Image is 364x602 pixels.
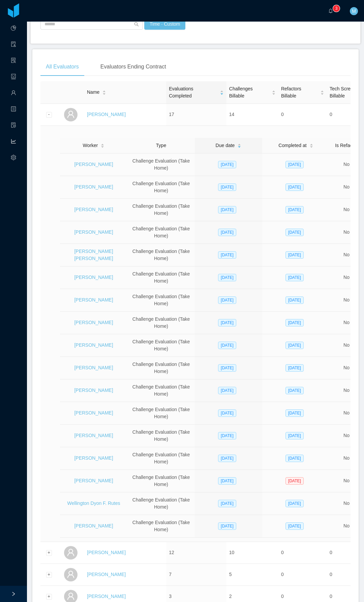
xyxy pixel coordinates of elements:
[229,85,269,99] span: Challenges Billable
[328,8,333,13] i: icon: bell
[237,143,241,147] div: Sort
[83,142,98,149] span: Worker
[226,104,278,126] td: 14
[330,470,363,492] td: No
[220,90,223,92] i: icon: caret-up
[330,515,363,538] td: No
[169,85,217,99] span: Evaluations Completed
[218,364,236,372] span: [DATE]
[127,266,195,289] td: Challenge Evaluation (Take Home)
[127,221,195,244] td: Challenge Evaluation (Take Home)
[285,274,304,281] span: [DATE]
[285,455,304,462] span: [DATE]
[226,542,278,564] td: 10
[330,402,363,425] td: No
[46,594,52,600] div: Expand row
[238,145,241,147] i: icon: caret-down
[281,85,317,99] span: Refactors Billable
[127,312,195,334] td: Challenge Evaluation (Take Home)
[127,357,195,379] td: Challenge Evaluation (Take Home)
[87,89,99,96] span: Name
[127,199,195,221] td: Challenge Evaluation (Take Home)
[220,89,224,94] div: Sort
[11,136,16,149] i: icon: line-chart
[285,522,304,530] span: [DATE]
[218,477,236,485] span: [DATE]
[74,275,113,280] a: [PERSON_NAME]
[285,229,304,236] span: [DATE]
[320,92,324,94] i: icon: caret-down
[218,500,236,507] span: [DATE]
[335,5,338,12] p: 3
[238,143,241,145] i: icon: caret-up
[309,143,313,145] i: icon: caret-up
[285,161,304,168] span: [DATE]
[67,500,120,506] a: Wellington Dyon F. Rutes
[87,112,126,117] a: [PERSON_NAME]
[285,477,304,485] span: [DATE]
[67,110,75,118] i: icon: user
[74,365,113,370] a: [PERSON_NAME]
[330,357,363,379] td: No
[272,92,275,94] i: icon: caret-down
[220,92,223,94] i: icon: caret-down
[285,409,304,417] span: [DATE]
[330,221,363,244] td: No
[278,542,327,564] td: 0
[216,142,235,149] span: Due date
[156,143,166,148] span: Type
[11,119,16,133] i: icon: file-protect
[127,379,195,402] td: Challenge Evaluation (Take Home)
[285,387,304,394] span: [DATE]
[320,89,324,94] div: Sort
[87,572,126,577] a: [PERSON_NAME]
[218,296,236,304] span: [DATE]
[11,38,16,52] a: icon: audit
[95,57,172,76] div: Evaluators Ending Contract
[101,145,104,147] i: icon: caret-down
[166,564,226,586] td: 7
[330,492,363,515] td: No
[74,433,113,438] a: [PERSON_NAME]
[285,296,304,304] span: [DATE]
[100,143,104,147] div: Sort
[272,89,276,94] div: Sort
[218,342,236,349] span: [DATE]
[285,364,304,372] span: [DATE]
[330,266,363,289] td: No
[278,142,306,149] span: Completed at
[74,249,113,261] a: [PERSON_NAME] [PERSON_NAME]
[320,90,324,92] i: icon: caret-up
[330,244,363,266] td: No
[74,342,113,348] a: [PERSON_NAME]
[127,492,195,515] td: Challenge Evaluation (Take Home)
[226,564,278,586] td: 5
[309,145,313,147] i: icon: caret-down
[218,274,236,281] span: [DATE]
[74,297,113,303] a: [PERSON_NAME]
[11,55,16,68] i: icon: solution
[330,153,363,176] td: No
[74,162,113,167] a: [PERSON_NAME]
[11,22,16,36] a: icon: pie-chart
[74,184,113,190] a: [PERSON_NAME]
[166,542,226,564] td: 12
[67,592,75,600] i: icon: user
[285,183,304,191] span: [DATE]
[330,199,363,221] td: No
[333,5,340,12] sup: 3
[74,229,113,235] a: [PERSON_NAME]
[218,229,236,236] span: [DATE]
[74,523,113,528] a: [PERSON_NAME]
[218,161,236,168] span: [DATE]
[67,570,75,578] i: icon: user
[285,342,304,349] span: [DATE]
[218,183,236,191] span: [DATE]
[330,379,363,402] td: No
[11,152,16,165] i: icon: setting
[46,572,52,578] div: Expand row
[335,143,358,148] span: Is Refactor
[285,251,304,259] span: [DATE]
[87,550,126,555] a: [PERSON_NAME]
[285,432,304,439] span: [DATE]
